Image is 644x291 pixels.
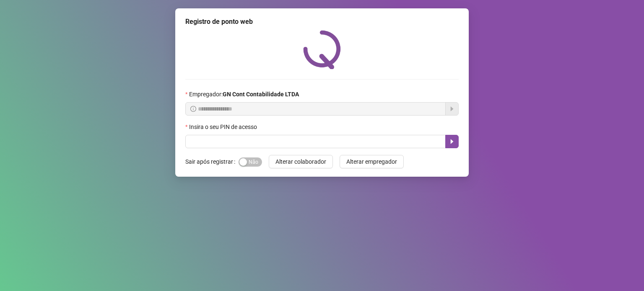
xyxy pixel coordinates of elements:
[340,155,404,168] button: Alterar empregador
[185,122,262,131] label: Insira o seu PIN de acesso
[223,91,299,98] strong: GN Cont Contabilidade LTDA
[346,157,397,166] span: Alterar empregador
[190,106,196,112] span: info-circle
[275,157,326,166] span: Alterar colaborador
[185,17,459,27] div: Registro de ponto web
[303,30,341,69] img: QRPoint
[185,155,239,168] label: Sair após registrar
[189,90,299,99] span: Empregador :
[449,138,455,145] span: caret-right
[269,155,333,168] button: Alterar colaborador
